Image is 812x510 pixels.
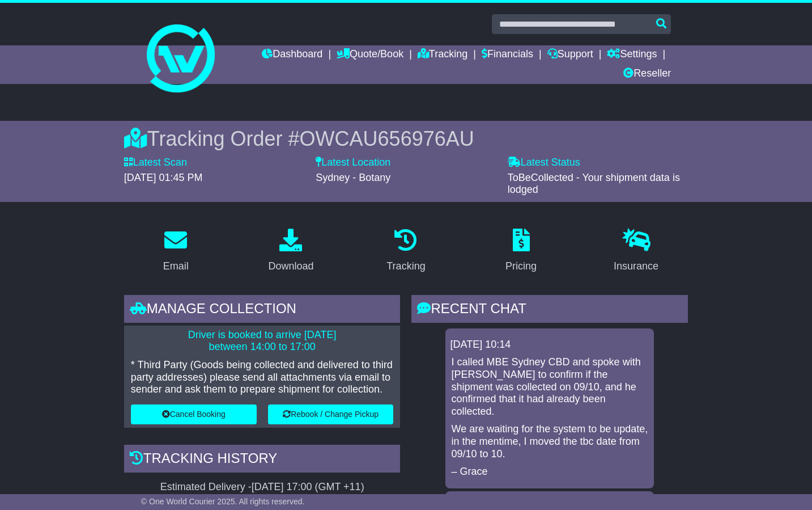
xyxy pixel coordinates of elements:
span: ToBeCollected - Your shipment data is lodged [508,172,680,196]
label: Latest Scan [124,157,187,169]
button: Cancel Booking [131,404,257,424]
a: Quote/Book [337,45,403,65]
div: Insurance [614,259,658,274]
div: Pricing [505,259,537,274]
div: Tracking history [124,445,401,475]
a: Insurance [606,225,666,278]
a: Email [156,225,196,278]
a: Tracking [379,225,432,278]
a: Tracking [418,45,467,65]
a: Dashboard [262,45,322,65]
div: [DATE] 17:00 (GMT +11) [252,481,364,494]
span: [DATE] 01:45 PM [124,172,203,183]
label: Latest Status [508,157,580,169]
p: We are waiting for the system to be update, in the mentime, I moved the tbc date from 09/10 to 10. [451,423,648,460]
a: Settings [607,45,657,65]
span: Sydney - Botany [316,172,390,183]
div: RECENT CHAT [411,295,688,326]
span: © One World Courier 2025. All rights reserved. [141,497,305,506]
button: Rebook / Change Pickup [268,404,394,424]
div: Manage collection [124,295,401,326]
label: Latest Location [316,157,390,169]
a: Financials [482,45,533,65]
p: I called MBE Sydney CBD and spoke with [PERSON_NAME] to confirm if the shipment was collected on ... [451,356,648,418]
div: Email [163,259,189,274]
div: Tracking Order # [124,127,688,151]
span: OWCAU656976AU [300,127,474,150]
div: Estimated Delivery - [124,481,401,494]
a: Reseller [623,65,671,84]
p: * Third Party (Goods being collected and delivered to third party addresses) please send all atta... [131,359,394,396]
div: Tracking [386,259,425,274]
a: Support [547,45,593,65]
div: [DATE] 10:14 [450,339,649,351]
div: Download [268,259,313,274]
a: Pricing [498,225,544,278]
a: Download [261,225,321,278]
p: – Grace [451,466,648,478]
p: Driver is booked to arrive [DATE] between 14:00 to 17:00 [131,329,394,353]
